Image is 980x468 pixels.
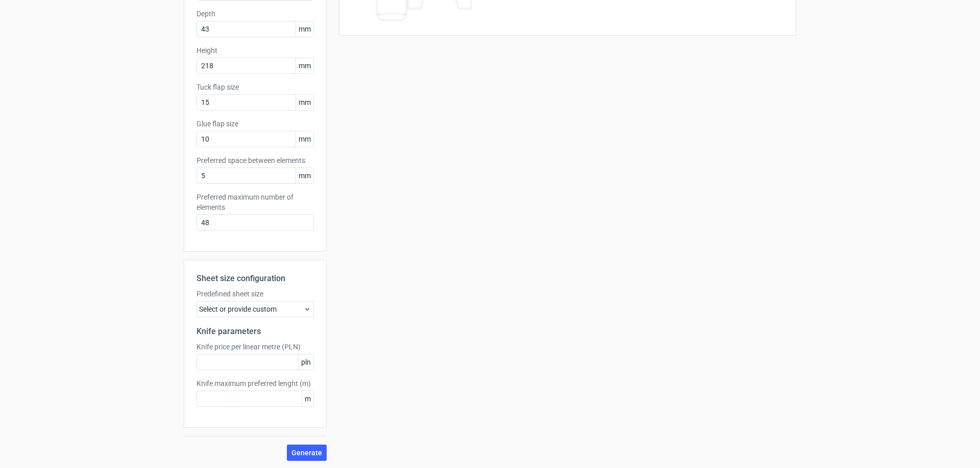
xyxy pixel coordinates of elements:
label: Predefined sheet size [197,289,314,299]
span: mm [296,95,313,110]
label: Depth [197,9,314,19]
span: mm [296,58,313,73]
h2: Knife parameters [197,325,314,338]
span: m [302,391,313,406]
span: Generate [291,449,322,456]
span: pln [298,354,313,370]
h2: Sheet size configuration [197,272,314,285]
button: Generate [287,445,327,461]
label: Knife price per linear metre (PLN) [197,342,314,352]
label: Tuck flap size [197,82,314,92]
label: Height [197,45,314,56]
span: mm [296,21,313,37]
div: Select or provide custom [197,301,314,317]
label: Glue flap size [197,119,314,129]
span: mm [296,131,313,147]
label: Knife maximum preferred lenght (m) [197,378,314,389]
label: Preferred space between elements [197,155,314,166]
label: Preferred maximum number of elements [197,192,314,212]
span: mm [296,168,313,183]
